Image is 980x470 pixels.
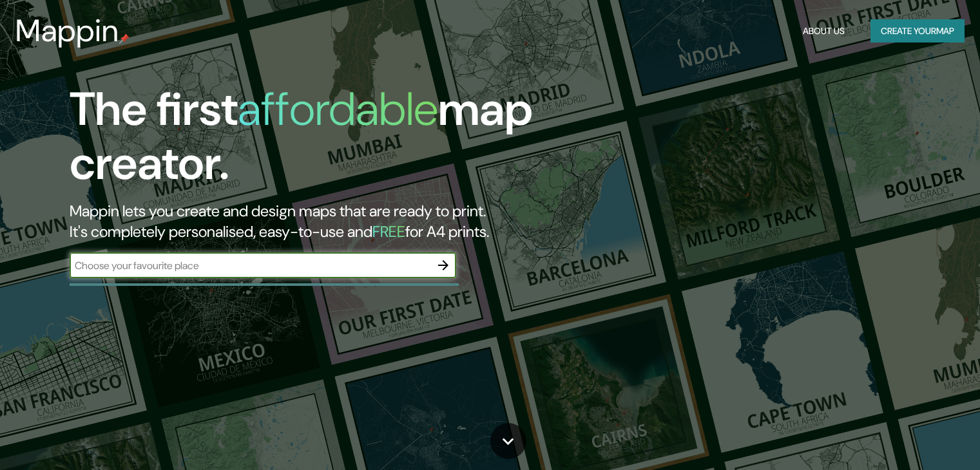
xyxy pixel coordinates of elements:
h1: affordable [238,79,438,139]
button: About Us [798,19,850,43]
iframe: Help widget launcher [865,420,966,456]
input: Choose your favourite place [70,258,430,273]
h5: FREE [372,221,405,241]
h3: Mappin [15,13,119,49]
h2: Mappin lets you create and design maps that are ready to print. It's completely personalised, eas... [70,201,560,242]
img: mappin-pin [119,33,130,44]
button: Create yourmap [870,19,965,43]
h1: The first map creator. [70,82,560,201]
